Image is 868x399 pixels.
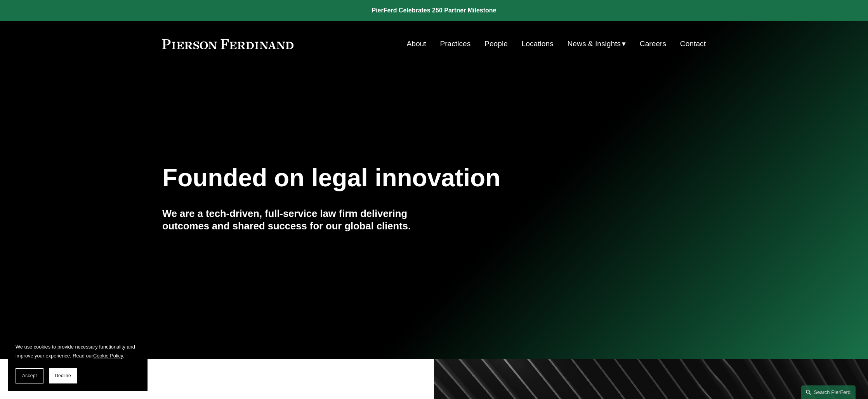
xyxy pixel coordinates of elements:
[440,36,470,51] a: Practices
[406,36,426,51] a: About
[680,36,706,51] a: Contact
[55,373,71,378] span: Decline
[49,368,77,383] button: Decline
[522,36,554,51] a: Locations
[484,36,508,51] a: People
[16,342,140,360] p: We use cookies to provide necessary functionality and improve your experience. Read our .
[16,368,43,383] button: Accept
[162,164,615,192] h1: Founded on legal innovation
[93,353,123,359] a: Cookie Policy
[801,385,856,399] a: Search this site
[162,207,434,232] h4: We are a tech-driven, full-service law firm delivering outcomes and shared success for our global...
[640,36,666,51] a: Careers
[22,373,37,378] span: Accept
[568,37,621,51] span: News & Insights
[8,335,148,391] section: Cookie banner
[568,36,626,51] a: folder dropdown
